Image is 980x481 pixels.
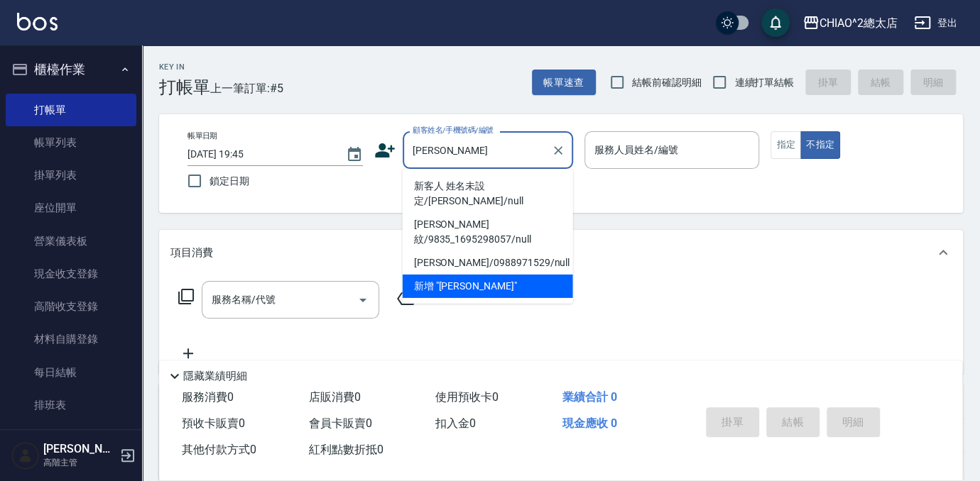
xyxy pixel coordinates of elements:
h5: [PERSON_NAME] [43,442,116,456]
a: 營業儀表板 [6,225,136,258]
button: Choose date, selected date is 2025-10-09 [337,138,371,172]
span: 結帳前確認明細 [632,75,702,90]
input: YYYY/MM/DD hh:mm [187,143,332,166]
span: 連續打單結帳 [734,75,794,90]
span: 其他付款方式 0 [182,443,256,456]
p: 隱藏業績明細 [183,369,247,384]
span: 預收卡販賣 0 [182,416,245,430]
a: 排班表 [6,389,136,421]
button: 指定 [771,131,801,159]
button: Clear [548,140,568,160]
button: CHIAO^2總太店 [797,9,903,38]
a: 打帳單 [6,94,136,126]
li: 新增 "[PERSON_NAME]" [403,275,573,298]
h3: 打帳單 [159,77,210,97]
img: Logo [17,13,58,31]
li: [PERSON_NAME]紋/9835_1695298057/null [403,213,573,251]
span: 店販消費 0 [309,390,361,404]
p: 項目消費 [170,245,213,260]
span: 鎖定日期 [209,174,249,189]
a: 現金收支登錄 [6,258,136,290]
span: 會員卡販賣 0 [309,416,372,430]
button: 不指定 [800,131,840,159]
img: Person [11,441,40,470]
a: 現場電腦打卡 [6,421,136,454]
button: 帳單速查 [532,70,596,96]
label: 顧客姓名/手機號碼/編號 [413,125,494,136]
h2: Key In [159,62,210,72]
a: 高階收支登錄 [6,290,136,323]
span: 紅利點數折抵 0 [309,443,383,456]
span: 扣入金 0 [435,416,476,430]
span: 使用預收卡 0 [435,390,499,404]
a: 材料自購登錄 [6,323,136,355]
a: 帳單列表 [6,126,136,159]
div: 項目消費 [159,230,963,275]
a: 座位開單 [6,192,136,224]
span: 服務消費 0 [182,390,234,404]
button: save [761,9,790,37]
span: 業績合計 0 [562,390,617,404]
button: Open [352,289,374,311]
li: 新客人 姓名未設定/[PERSON_NAME]/null [403,175,573,213]
a: 每日結帳 [6,356,136,389]
li: [PERSON_NAME]/0988971529/null [403,251,573,275]
span: 上一筆訂單:#5 [210,79,283,97]
label: 帳單日期 [187,131,217,141]
a: 掛單列表 [6,159,136,192]
span: 現金應收 0 [562,416,617,430]
button: 登出 [908,10,963,36]
button: 櫃檯作業 [6,51,136,88]
div: CHIAO^2總太店 [820,14,898,32]
p: 高階主管 [43,456,116,469]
